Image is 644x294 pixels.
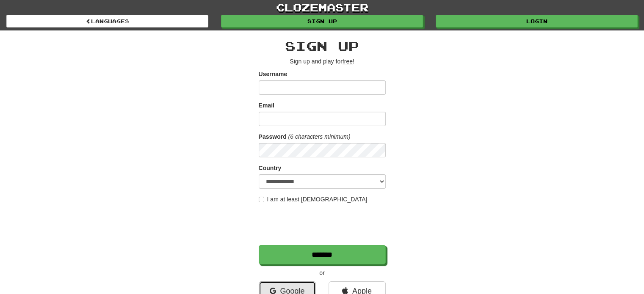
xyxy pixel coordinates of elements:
[259,132,287,141] label: Password
[259,164,282,172] label: Country
[259,269,386,277] p: or
[288,133,351,140] em: (6 characters minimum)
[436,15,638,27] a: Login
[259,57,386,66] p: Sign up and play for !
[6,15,208,27] a: Languages
[343,58,353,65] u: free
[221,15,423,27] a: Sign up
[259,197,264,202] input: I am at least [DEMOGRAPHIC_DATA]
[259,208,387,241] iframe: reCAPTCHA
[259,70,287,78] label: Username
[259,101,274,110] label: Email
[259,39,386,53] h2: Sign up
[259,195,368,203] label: I am at least [DEMOGRAPHIC_DATA]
